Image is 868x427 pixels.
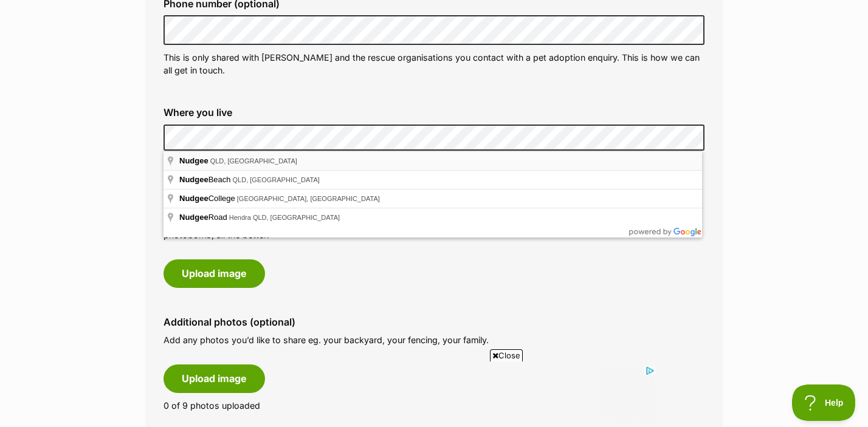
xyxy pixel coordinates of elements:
[179,175,233,184] span: Beach
[233,176,320,183] span: QLD, [GEOGRAPHIC_DATA]
[237,195,380,202] span: [GEOGRAPHIC_DATA], [GEOGRAPHIC_DATA]
[164,259,265,287] button: Upload image
[164,316,704,327] label: Additional photos (optional)
[179,156,208,165] span: Nudgee
[213,366,655,421] iframe: Advertisement
[164,51,704,77] p: This is only shared with [PERSON_NAME] and the rescue organisations you contact with a pet adopti...
[179,213,229,222] span: Road
[179,194,208,203] span: Nudgee
[179,194,237,203] span: College
[210,157,297,165] span: QLD, [GEOGRAPHIC_DATA]
[490,349,523,361] span: Close
[164,333,704,346] p: Add any photos you’d like to share eg. your backyard, your fencing, your family.
[164,107,704,118] label: Where you live
[179,213,208,222] span: Nudgee
[179,175,208,184] span: Nudgee
[229,214,340,221] span: Hendra QLD, [GEOGRAPHIC_DATA]
[792,384,856,421] iframe: Help Scout Beacon - Open
[164,399,704,412] p: 0 of 9 photos uploaded
[164,364,265,392] button: Upload image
